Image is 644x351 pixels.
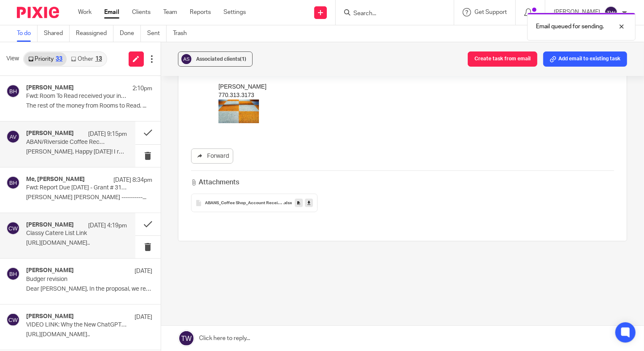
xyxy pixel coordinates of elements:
span: ABANS_Coffee Shop_Account Receipts [205,201,283,206]
img: svg%3E [604,6,618,19]
a: Reassigned [76,25,113,42]
p: [URL][DOMAIN_NAME].. [26,331,152,338]
h4: [PERSON_NAME] [26,221,74,229]
p: Dear [PERSON_NAME], In the proposal, we requested... [26,286,152,293]
img: svg%3E [6,221,20,235]
p: ABAN/Riverside Coffee Receipts [26,139,107,146]
img: svg%3E [6,267,20,281]
span: .xlsx [283,201,292,206]
p: Classy Catere List Link [26,230,107,237]
h4: [PERSON_NAME] [26,267,74,274]
h4: [PERSON_NAME] [26,84,74,92]
a: Shared [44,25,70,42]
img: svg%3E [6,84,20,98]
div: 33 [56,56,62,62]
p: Fwd: Room To Read received your invoice #2030-0025 [26,93,127,100]
button: Add email to existing task [543,51,627,67]
p: [DATE] 9:15pm [88,130,127,138]
img: svg%3E [6,176,20,189]
a: Clients [132,8,151,16]
a: Team [163,8,177,16]
p: Fwd: Report Due [DATE] - Grant # 31625-24879 [26,184,127,192]
a: Done [120,25,141,42]
p: [PERSON_NAME], Happy [DATE]! I received your emails... [26,148,127,156]
a: Trash [173,25,193,42]
img: Pixie [17,7,59,18]
h4: [PERSON_NAME] [26,130,74,137]
a: To do [17,25,38,42]
img: svg%3E [180,53,193,65]
span: Associated clients [196,57,246,62]
h4: [PERSON_NAME] [26,313,74,320]
h4: Me, [PERSON_NAME] [26,176,85,183]
a: Forward [191,148,233,164]
button: ABANS_Coffee Shop_Account Receipts.xlsx [191,194,318,212]
p: [PERSON_NAME] [PERSON_NAME] ----------... [26,194,152,201]
p: [DATE] 4:19pm [88,221,127,230]
p: [DATE] [135,267,152,275]
p: Email queued for sending. [536,22,604,31]
a: Work [78,8,92,16]
p: [DATE] [135,313,152,321]
a: Other13 [67,52,106,66]
a: Priority33 [24,52,67,66]
span: View [6,54,19,63]
span: (1) [240,57,246,62]
div: 13 [95,56,102,62]
img: svg%3E [6,313,20,327]
p: VIDEO LINK: Why the New ChatGPT is Already Changing Accounting [26,321,127,329]
p: [URL][DOMAIN_NAME].. [26,240,127,247]
a: Email [104,8,119,16]
a: Reports [190,8,211,16]
a: Settings [224,8,246,16]
button: Associated clients(1) [178,51,253,67]
p: [DATE] 8:34pm [113,176,152,184]
p: The rest of the money from Rooms to Read. ... [26,103,152,110]
button: Create task from email [468,51,537,67]
h3: Attachments [191,178,239,187]
p: Budger revision [26,276,127,283]
img: svg%3E [6,130,20,143]
p: 2:10pm [132,84,152,93]
a: Sent [147,25,167,42]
